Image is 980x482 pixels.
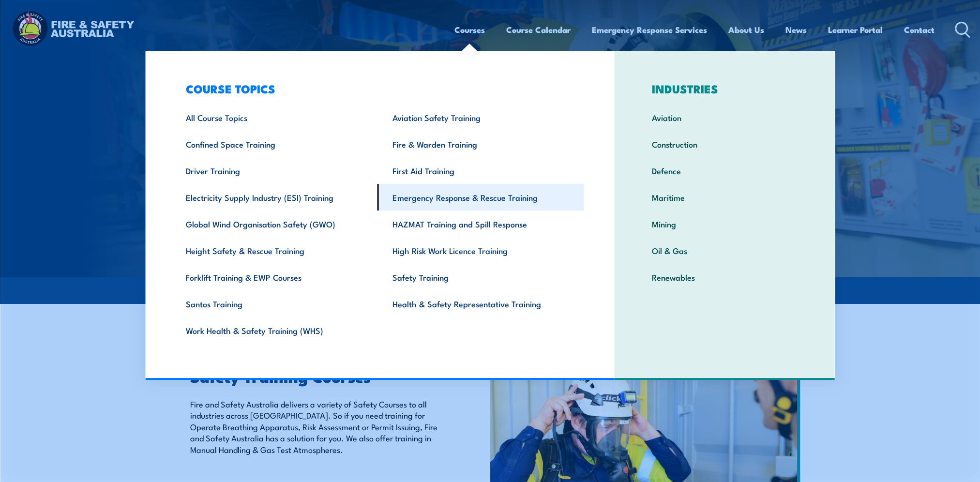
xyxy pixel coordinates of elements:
a: Aviation [637,104,813,131]
a: News [785,17,807,43]
a: About Us [728,17,764,43]
a: Emergency Response & Rescue Training [377,184,584,211]
a: Confined Space Training [171,131,377,157]
a: Forklift Training & EWP Courses [171,264,377,290]
p: Fire and Safety Australia delivers a variety of Safety Courses to all industries across [GEOGRAPH... [190,398,446,455]
a: First Aid Training [377,157,584,184]
a: Emergency Response Services [592,17,707,43]
a: Courses [454,17,485,43]
a: High Risk Work Licence Training [377,237,584,264]
a: Course Calendar [506,17,571,43]
a: Defence [637,157,813,184]
a: Driver Training [171,157,377,184]
a: Contact [904,17,935,43]
a: Learner Portal [828,17,883,43]
a: Mining [637,211,813,237]
a: Construction [637,131,813,157]
a: Work Health & Safety Training (WHS) [171,317,377,344]
h2: Safety Training Courses [190,369,446,383]
a: HAZMAT Training and Spill Response [377,211,584,237]
h3: COURSE TOPICS [171,82,584,95]
a: Aviation Safety Training [377,104,584,131]
a: Fire & Warden Training [377,131,584,157]
a: Safety Training [377,264,584,290]
a: Renewables [637,264,813,290]
a: Height Safety & Rescue Training [171,237,377,264]
a: Global Wind Organisation Safety (GWO) [171,211,377,237]
a: Maritime [637,184,813,211]
a: Health & Safety Representative Training [377,290,584,317]
a: Electricity Supply Industry (ESI) Training [171,184,377,211]
h3: INDUSTRIES [637,82,813,95]
a: Oil & Gas [637,237,813,264]
a: All Course Topics [171,104,377,131]
a: Santos Training [171,290,377,317]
